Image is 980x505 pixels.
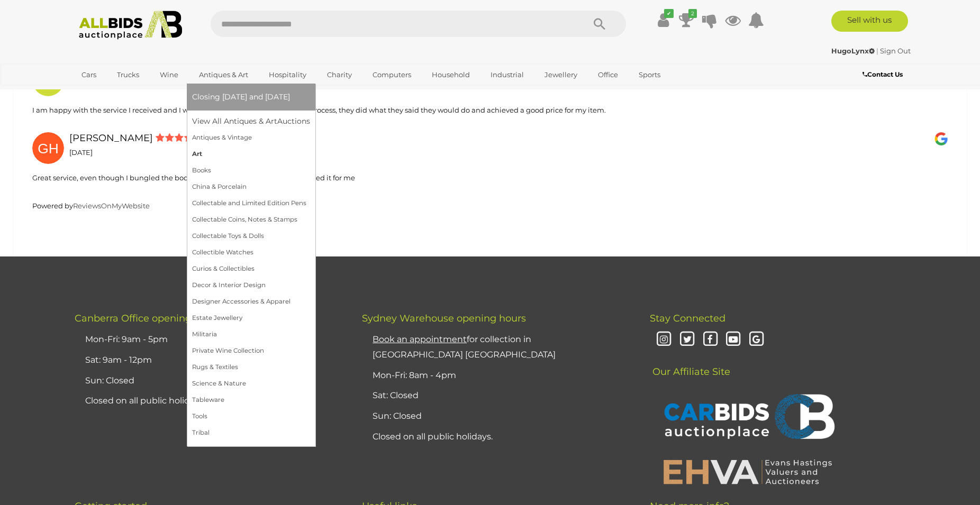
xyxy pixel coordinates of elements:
i: Twitter [678,330,696,349]
img: George Hannan [32,132,64,164]
b: Contact Us [863,70,903,78]
li: Closed on all public holidays. [83,391,335,411]
p: I am happy with the service I received and I would recommend Allbids. A no fuss process, they did... [32,96,948,116]
span: | [876,47,878,55]
img: Google [934,132,948,145]
a: [GEOGRAPHIC_DATA] [75,84,164,101]
p: [DATE] [32,146,948,159]
span: Stay Connected [650,313,725,324]
img: CARBIDS Auctionplace [658,383,838,453]
span: [PERSON_NAME] [69,132,153,144]
span: Canberra Office opening hours [75,313,221,324]
a: Charity [320,66,359,84]
i: ✔ [664,9,674,18]
li: Sat: 9am - 12pm [83,350,335,371]
li: Mon-Fri: 9am - 5pm [83,329,335,350]
a: Contact Us [863,69,905,80]
p: Great service, even though I bungled the booking for contactless pick-up, they sorted it for me [32,164,948,184]
a: Trucks [110,66,146,84]
a: Office [591,66,625,84]
a: Industrial [484,66,531,84]
li: Sat: Closed [370,385,623,406]
li: Sun: Closed [83,371,335,391]
strong: HugoLynx [831,47,875,55]
i: Instagram [655,330,674,349]
li: Mon-Fri: 8am - 4pm [370,365,623,386]
a: Jewellery [538,66,584,84]
button: Search [573,11,626,37]
img: EHVA | Evans Hastings Valuers and Auctioneers [658,458,838,485]
a: Computers [366,66,418,84]
u: Book an appointment [373,334,467,344]
a: Sports [632,66,667,84]
a: HugoLynx [831,47,876,55]
a: Hospitality [262,66,313,84]
a: Sell with us [831,11,908,32]
a: Book an appointmentfor collection in [GEOGRAPHIC_DATA] [GEOGRAPHIC_DATA] [373,334,556,360]
a: Household [425,66,477,84]
a: Cars [75,66,103,84]
a: ReviewsOnMyWebsite [73,200,150,212]
span: Sydney Warehouse opening hours [362,313,526,324]
a: Sign Out [880,47,911,55]
i: Facebook [701,330,720,349]
img: Allbids.com.au [73,11,188,40]
a: 2 [678,11,694,30]
p: Powered by [32,200,948,212]
i: Youtube [724,330,743,349]
a: ✔ [655,11,671,30]
a: Antiques & Art [192,66,255,84]
i: 2 [688,9,697,18]
li: Closed on all public holidays. [370,427,623,447]
a: Wine [153,66,185,84]
span: Our Affiliate Site [650,350,730,378]
li: Sun: Closed [370,406,623,427]
i: Google [747,330,766,349]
